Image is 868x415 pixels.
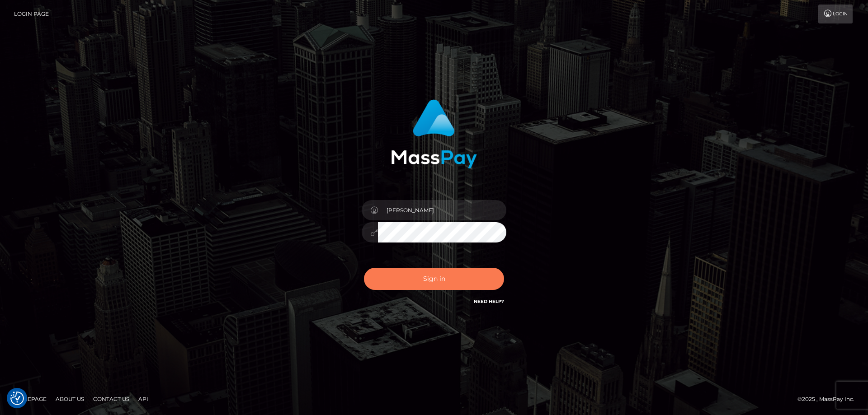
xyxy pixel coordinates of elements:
button: Sign in [364,268,504,290]
a: Need Help? [474,298,504,304]
img: Revisit consent button [10,392,24,405]
a: API [135,392,152,406]
input: Username... [378,200,506,220]
a: Login Page [14,5,49,23]
a: Homepage [10,392,50,406]
button: Consent Preferences [10,392,24,405]
a: Login [818,5,853,23]
img: MassPay Login [391,99,477,168]
a: About Us [52,392,88,406]
div: © 2025 , MassPay Inc. [797,394,861,404]
a: Contact Us [90,392,133,406]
